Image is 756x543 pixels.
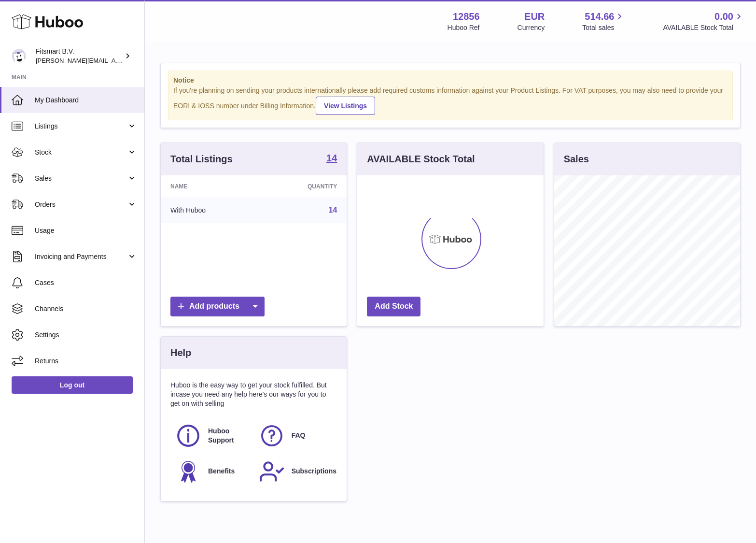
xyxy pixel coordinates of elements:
a: View Listings [316,97,375,115]
span: Benefits [208,467,235,476]
span: Usage [35,226,137,235]
a: 14 [326,153,337,165]
a: Huboo Support [175,423,249,449]
h3: Sales [564,153,589,166]
a: 0.00 AVAILABLE Stock Total [663,10,744,32]
a: FAQ [259,423,333,449]
span: Invoicing and Payments [35,252,127,261]
span: Total sales [582,23,625,32]
strong: 12856 [453,10,480,23]
span: 514.66 [585,10,614,23]
span: Returns [35,357,137,366]
span: Channels [35,304,137,314]
h3: Help [170,346,191,359]
a: Add Stock [367,297,420,316]
a: Log out [12,376,133,394]
span: 0.00 [714,10,733,23]
span: Sales [35,174,127,183]
strong: Notice [173,76,728,85]
a: Subscriptions [259,458,333,485]
span: Stock [35,148,127,157]
a: Benefits [175,458,249,485]
div: Fitsmart B.V. [36,47,123,65]
a: Add products [170,297,265,316]
img: jonathan@leaderoo.com [12,49,26,63]
strong: 14 [326,153,337,163]
span: My Dashboard [35,96,137,105]
span: Subscriptions [292,467,336,476]
div: Huboo Ref [448,23,480,32]
span: Settings [35,330,137,340]
h3: Total Listings [170,153,233,166]
div: If you're planning on sending your products internationally please add required customs informati... [173,86,728,115]
a: 514.66 Total sales [582,10,625,32]
span: Listings [35,122,127,131]
span: Huboo Support [208,427,248,445]
h3: AVAILABLE Stock Total [367,153,475,166]
span: Cases [35,278,137,287]
a: 14 [329,206,337,214]
span: [PERSON_NAME][EMAIL_ADDRESS][DOMAIN_NAME] [36,57,194,64]
th: Quantity [259,175,347,198]
p: Huboo is the easy way to get your stock fulfilled. But incase you need any help here's our ways f... [170,381,337,408]
th: Name [161,175,259,198]
span: AVAILABLE Stock Total [663,23,744,32]
span: FAQ [292,431,306,440]
div: Currency [518,23,545,32]
span: Orders [35,200,127,209]
td: With Huboo [161,198,259,223]
strong: EUR [524,10,545,23]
